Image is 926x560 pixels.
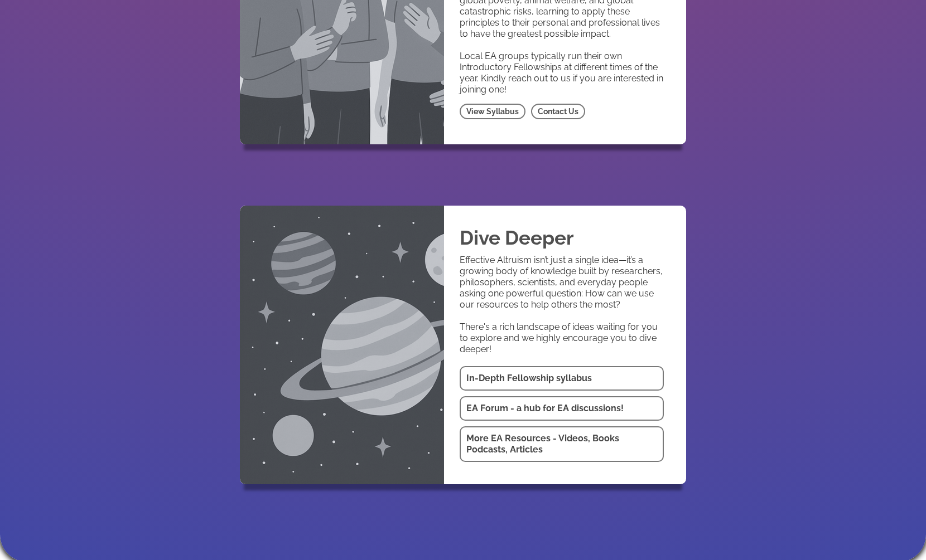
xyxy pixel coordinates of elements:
[531,104,585,119] a: Contact Us
[466,373,657,384] h1: In-Depth Fellowship syllabus
[460,426,664,462] a: More EA Resources - Videos, Books Podcasts, Articles
[460,255,664,355] p: Effective Altruism isn’t just a single idea—it’s a growing body of knowledge built by researchers...
[460,396,664,421] a: EA Forum - a hub for EA discussions!
[466,403,657,414] h1: EA Forum - a hub for EA discussions!
[460,366,664,391] a: In-Depth Fellowship syllabus
[460,104,525,119] a: View Syllabus
[466,433,657,455] h1: More EA Resources - Videos, Books Podcasts, Articles
[460,227,664,249] h2: Dive Deeper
